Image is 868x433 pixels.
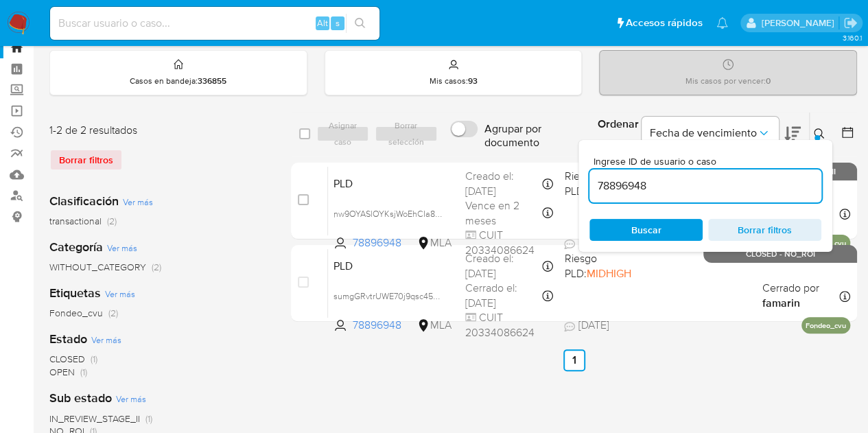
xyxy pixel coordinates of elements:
button: search-icon [346,14,374,33]
span: Alt [317,16,328,30]
input: Buscar usuario o caso... [50,14,379,32]
p: nicolas.fernandezallen@mercadolibre.com [761,16,838,30]
a: Salir [843,16,858,30]
span: s [336,16,340,30]
span: Accesos rápidos [626,16,703,30]
a: Notificaciones [716,17,728,29]
span: 3.160.1 [842,32,861,43]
